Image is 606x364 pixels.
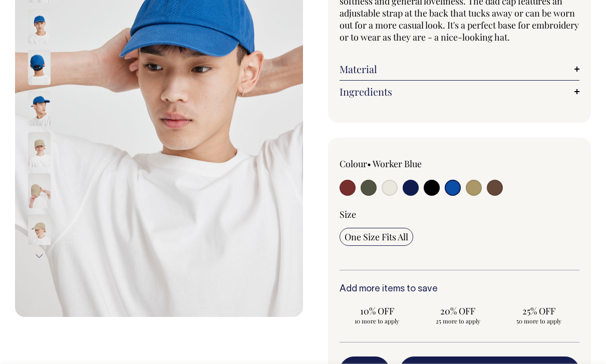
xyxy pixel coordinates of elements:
[340,158,436,170] div: Colour
[345,305,410,317] span: 10% OFF
[340,208,579,220] div: Size
[506,317,571,325] span: 50 more to apply
[506,305,571,317] span: 25% OFF
[28,9,51,44] img: worker-blue
[28,132,51,167] img: washed-khaki
[340,228,413,246] input: One Size Fits All
[345,317,410,325] span: 10 more to apply
[367,158,371,170] span: •
[32,245,47,267] button: Next
[28,50,51,85] img: worker-blue
[373,158,422,170] label: Worker Blue
[340,86,579,98] a: Ingredients
[28,214,51,249] img: washed-khaki
[501,302,576,328] input: 25% OFF 50 more to apply
[28,91,51,126] img: worker-blue
[340,63,579,75] a: Material
[28,173,51,208] img: washed-khaki
[340,302,415,328] input: 10% OFF 10 more to apply
[340,284,579,294] h6: Add more items to save
[426,305,491,317] span: 20% OFF
[426,317,491,325] span: 25 more to apply
[421,302,496,328] input: 20% OFF 25 more to apply
[345,231,408,243] span: One Size Fits All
